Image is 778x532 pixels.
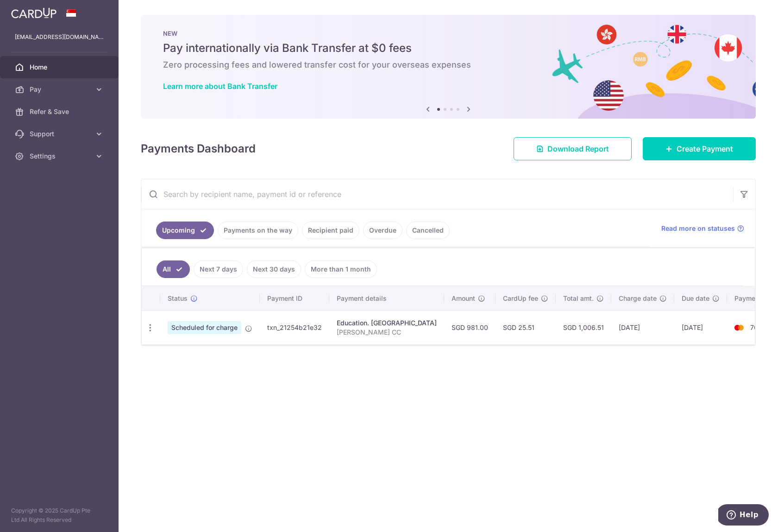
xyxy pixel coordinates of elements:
[643,137,756,160] a: Create Payment
[30,129,91,139] span: Support
[406,222,450,239] a: Cancelled
[247,260,301,278] a: Next 30 days
[218,222,298,239] a: Payments on the way
[337,328,437,337] p: [PERSON_NAME] CC
[302,222,359,239] a: Recipient paid
[682,294,709,303] span: Due date
[157,260,190,278] a: All
[674,310,727,344] td: [DATE]
[163,30,734,37] p: NEW
[503,294,538,303] span: CardUp fee
[661,224,735,233] span: Read more on statuses
[611,310,674,344] td: [DATE]
[363,222,402,239] a: Overdue
[15,32,104,42] p: [EMAIL_ADDRESS][DOMAIN_NAME]
[730,322,748,333] img: Bank Card
[563,294,594,303] span: Total amt.
[514,137,632,160] a: Download Report
[677,143,733,154] span: Create Payment
[194,260,243,278] a: Next 7 days
[156,222,214,239] a: Upcoming
[260,286,329,310] th: Payment ID
[168,321,241,334] span: Scheduled for charge
[556,310,611,344] td: SGD 1,006.51
[305,260,377,278] a: More than 1 month
[141,15,756,119] img: Bank transfer banner
[11,7,56,19] img: CardUp
[163,41,734,56] h5: Pay internationally via Bank Transfer at $0 fees
[329,286,444,310] th: Payment details
[718,504,769,527] iframe: Opens a widget where you can find more information
[163,59,734,70] h6: Zero processing fees and lowered transfer cost for your overseas expenses
[547,143,609,154] span: Download Report
[141,140,256,157] h4: Payments Dashboard
[444,310,496,344] td: SGD 981.00
[496,310,556,344] td: SGD 25.51
[30,152,91,161] span: Settings
[30,107,91,116] span: Refer & Save
[141,179,733,209] input: Search by recipient name, payment id or reference
[750,323,766,331] span: 7056
[30,63,91,72] span: Home
[661,224,744,233] a: Read more on statuses
[452,294,475,303] span: Amount
[619,294,657,303] span: Charge date
[163,82,277,91] a: Learn more about Bank Transfer
[30,85,91,94] span: Pay
[337,318,437,328] div: Education. [GEOGRAPHIC_DATA]
[260,310,329,344] td: txn_21254b21e32
[168,294,188,303] span: Status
